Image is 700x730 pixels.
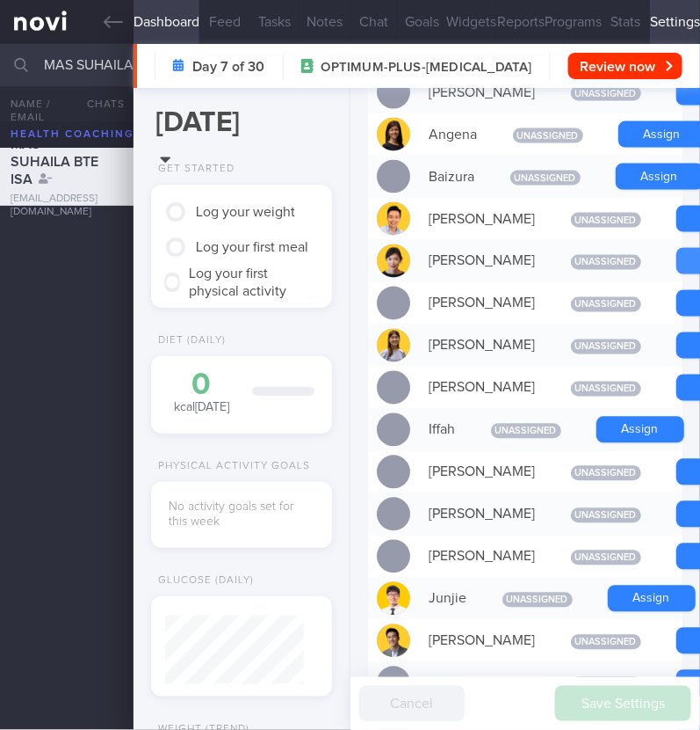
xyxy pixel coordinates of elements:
[151,574,254,588] div: Glucose (Daily)
[421,497,545,532] div: [PERSON_NAME]
[568,53,682,79] button: Review now
[321,59,532,77] span: OPTIMUM-PLUS-[MEDICAL_DATA]
[571,339,641,354] span: Unassigned
[571,551,641,566] span: Unassigned
[11,193,123,219] div: [EMAIL_ADDRESS][DOMAIN_NAME]
[421,539,545,574] div: [PERSON_NAME]
[169,500,314,530] div: No activity goals set for this week
[63,86,134,121] button: Chats
[193,58,265,76] strong: Day 7 of 30
[421,624,545,659] div: [PERSON_NAME]
[421,75,545,110] div: [PERSON_NAME]
[571,255,641,270] span: Unassigned
[510,171,581,186] span: Unassigned
[11,137,98,186] span: MAS SUHAILA BTE ISA
[421,328,545,363] div: [PERSON_NAME]
[571,382,641,397] span: Unassigned
[571,213,641,228] span: Unassigned
[571,508,641,523] span: Unassigned
[421,159,484,194] div: Baizura
[421,412,465,448] div: Iffah
[421,117,487,152] div: Angena
[571,86,641,101] span: Unassigned
[513,128,583,143] span: Unassigned
[421,286,545,321] div: [PERSON_NAME]
[421,370,545,405] div: [PERSON_NAME]
[571,635,641,650] span: Unassigned
[169,369,235,400] div: 0
[421,244,545,279] div: [PERSON_NAME]
[596,417,684,443] button: Assign
[421,201,545,237] div: [PERSON_NAME]
[502,593,573,608] span: Unassigned
[421,581,476,617] div: Junjie
[491,424,561,439] span: Unassigned
[571,466,641,481] span: Unassigned
[151,163,235,176] div: Get Started
[421,666,545,701] div: [PERSON_NAME]
[151,334,226,347] div: Diet (Daily)
[421,455,545,490] div: [PERSON_NAME]
[151,460,310,473] div: Physical Activity Goals
[169,369,235,416] div: kcal [DATE]
[608,586,696,612] button: Assign
[571,297,641,312] span: Unassigned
